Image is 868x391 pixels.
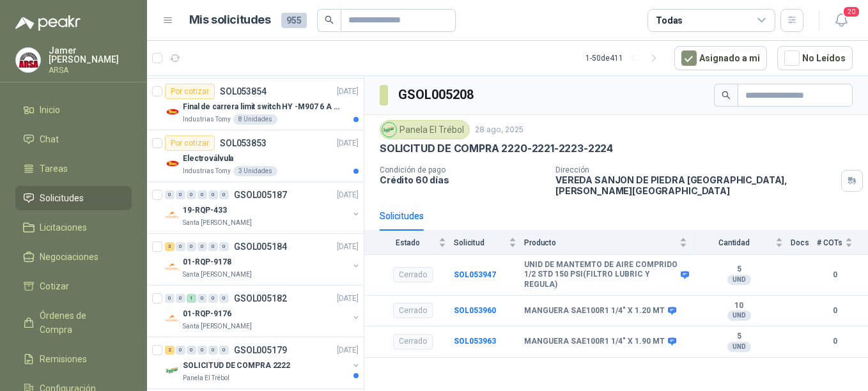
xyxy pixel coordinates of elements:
p: GSOL005179 [234,346,287,355]
p: Dirección [555,165,836,174]
span: Solicitudes [40,191,84,205]
img: Company Logo [165,156,180,171]
div: 0 [176,346,185,355]
span: Chat [40,132,59,146]
b: MANGUERA SAE100R1 1/4" X 1.90 MT [524,337,665,347]
b: 0 [817,269,853,281]
p: Industrias Tomy [183,114,231,125]
p: ARSA [49,66,132,74]
div: 0 [198,294,207,303]
a: Remisiones [15,347,132,371]
p: Crédito 60 días [380,174,545,185]
div: 0 [219,294,229,303]
img: Company Logo [16,48,40,72]
th: # COTs [817,231,868,254]
div: 8 Unidades [233,114,277,125]
th: Docs [791,231,817,254]
p: [DATE] [337,189,359,201]
span: Cantidad [695,238,773,247]
p: 01-RQP-9178 [183,256,231,268]
div: 0 [176,242,185,251]
th: Estado [364,231,454,254]
p: GSOL005187 [234,190,287,199]
img: Company Logo [165,311,180,326]
a: SOL053960 [454,306,496,315]
p: GSOL005184 [234,242,287,251]
p: GSOL005182 [234,294,287,303]
p: Electroválvula [183,153,233,165]
button: No Leídos [777,46,853,70]
div: Por cotizar [165,135,215,151]
a: Por cotizarSOL053854[DATE] Company LogoFinal de carrera limit switch HY -M907 6 A - 250 V a.cIndu... [147,79,364,130]
div: 0 [219,242,229,251]
th: Cantidad [695,231,791,254]
div: 3 Unidades [233,166,277,176]
span: Estado [380,238,436,247]
span: Solicitud [454,238,506,247]
p: [DATE] [337,86,359,98]
span: Negociaciones [40,250,98,264]
span: Tareas [40,162,68,176]
div: 0 [187,346,196,355]
div: 0 [219,190,229,199]
a: Licitaciones [15,215,132,240]
p: SOLICITUD DE COMPRA 2222 [183,360,290,372]
div: 0 [208,242,218,251]
div: Cerrado [393,303,433,318]
a: SOL053947 [454,270,496,279]
a: 3 0 0 0 0 0 GSOL005184[DATE] Company Logo01-RQP-9178Santa [PERSON_NAME] [165,239,361,280]
h3: GSOL005208 [398,85,476,105]
p: Final de carrera limit switch HY -M907 6 A - 250 V a.c [183,101,342,113]
div: 0 [176,294,185,303]
img: Company Logo [165,259,180,275]
b: MANGUERA SAE100R1 1/4" X 1.20 MT [524,306,665,316]
p: Condición de pago [380,165,545,174]
p: Santa [PERSON_NAME] [183,218,252,228]
img: Company Logo [165,208,180,223]
a: 0 0 1 0 0 0 GSOL005182[DATE] Company Logo01-RQP-9176Santa [PERSON_NAME] [165,291,361,332]
h1: Mis solicitudes [189,11,271,29]
span: Remisiones [40,352,87,366]
p: VEREDA SANJON DE PIEDRA [GEOGRAPHIC_DATA] , [PERSON_NAME][GEOGRAPHIC_DATA] [555,174,836,196]
div: 0 [187,242,196,251]
span: search [722,91,731,100]
img: Company Logo [165,104,180,119]
p: Panela El Trébol [183,373,229,383]
a: Por cotizarSOL053853[DATE] Company LogoElectroválvulaIndustrias Tomy3 Unidades [147,130,364,182]
div: 0 [208,346,218,355]
div: UND [727,275,751,285]
b: 0 [817,305,853,317]
div: 0 [208,294,218,303]
div: UND [727,342,751,352]
span: # COTs [817,238,842,247]
img: Logo peakr [15,15,81,31]
a: 0 0 0 0 0 0 GSOL005187[DATE] Company Logo19-RQP-433Santa [PERSON_NAME] [165,187,361,228]
div: UND [727,310,751,321]
div: Cerrado [393,334,433,349]
b: 0 [817,335,853,348]
th: Producto [524,231,695,254]
div: Solicitudes [380,209,424,223]
div: 0 [198,242,207,251]
span: Inicio [40,103,60,117]
p: 01-RQP-9176 [183,308,231,320]
div: 0 [198,190,207,199]
a: 2 0 0 0 0 0 GSOL005179[DATE] Company LogoSOLICITUD DE COMPRA 2222Panela El Trébol [165,342,361,383]
a: Inicio [15,98,132,122]
b: UNID DE MANTEMTO DE AIRE COMPRIDO 1/2 STD 150 PSI(FILTRO LUBRIC Y REGULA) [524,260,678,290]
span: Producto [524,238,677,247]
a: Órdenes de Compra [15,303,132,342]
div: Panela El Trébol [380,120,470,139]
p: Jamer [PERSON_NAME] [49,46,132,64]
p: [DATE] [337,137,359,149]
div: 0 [219,346,229,355]
div: 0 [198,346,207,355]
div: Todas [656,13,683,27]
p: [DATE] [337,241,359,253]
img: Company Logo [165,363,180,378]
div: 0 [176,190,185,199]
a: SOL053963 [454,337,496,346]
a: Chat [15,127,132,151]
